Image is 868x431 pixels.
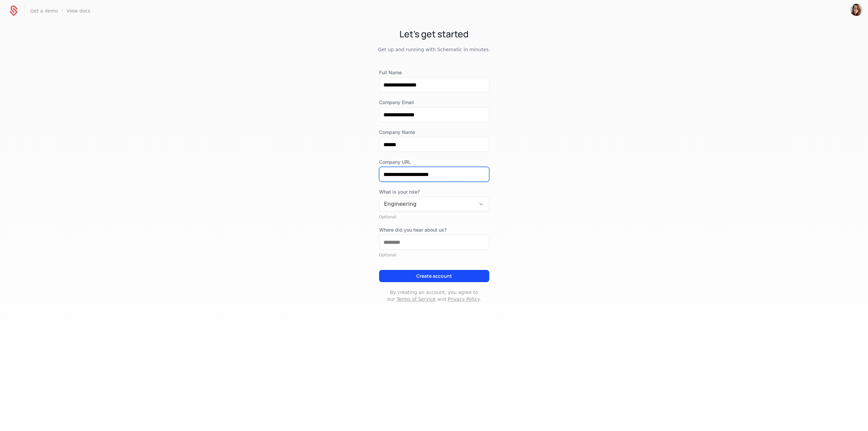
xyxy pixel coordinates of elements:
[397,296,436,302] a: Terms of Service
[379,227,489,233] label: Where did you hear about us?
[379,129,489,136] label: Company Name
[30,7,58,14] a: Get a demo
[850,4,863,16] button: Open user button
[379,99,489,106] label: Company Email
[850,4,863,16] img: Jessica Beaudoin
[448,296,479,302] a: Privacy Policy
[61,7,63,15] span: ·
[379,159,489,165] label: Company URL
[379,189,489,195] span: What is your role?
[66,7,90,14] a: View docs
[379,252,489,258] div: Optional
[379,214,489,220] div: Optional
[379,270,489,282] button: Create account
[379,289,489,302] p: By creating an account, you agree to our and .
[379,69,489,76] label: Full Name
